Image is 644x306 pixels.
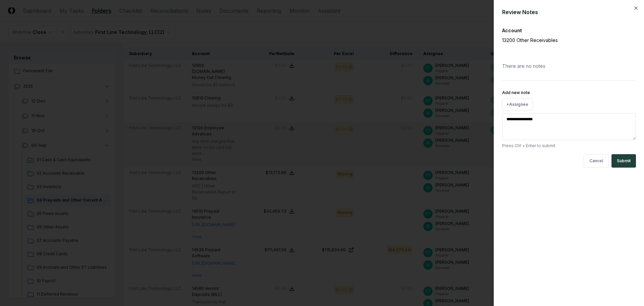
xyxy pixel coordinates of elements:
[584,154,609,168] button: Cancel
[502,143,636,149] p: Press Ctrl + Enter to submit
[502,37,613,44] p: 13200 Other Receivables
[502,8,636,16] div: Review Notes
[502,90,530,95] label: Add new note
[611,154,636,168] button: Submit
[502,98,533,111] button: +Assignee
[502,57,636,75] div: There are no notes
[502,27,636,34] div: Account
